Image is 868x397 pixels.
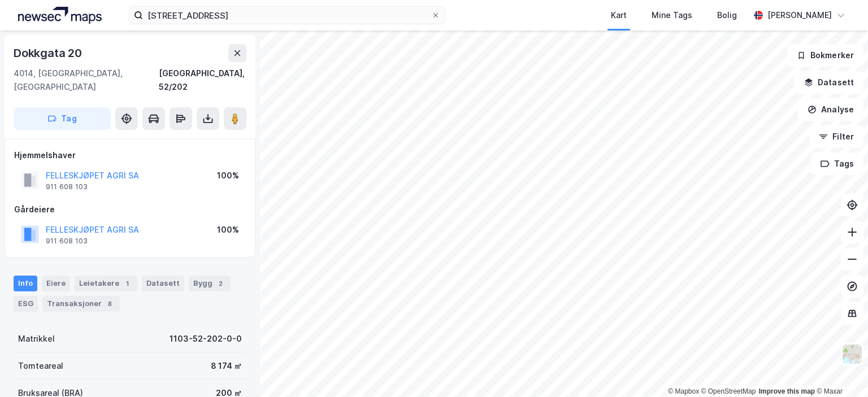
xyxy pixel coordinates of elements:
button: Bokmerker [787,44,863,67]
div: 100% [217,223,239,237]
div: 2 [215,278,226,289]
div: Tomteareal [18,359,63,373]
div: Bolig [717,8,737,22]
a: Improve this map [759,387,815,395]
button: Tags [811,152,863,175]
div: ESG [14,296,38,312]
div: 8 [104,298,115,309]
button: Analyse [798,98,863,121]
div: [PERSON_NAME] [767,8,832,22]
div: Mine Tags [652,8,692,22]
div: 911 608 103 [46,237,88,246]
div: 911 608 103 [46,182,88,191]
div: Kart [611,8,627,22]
a: OpenStreetMap [701,387,756,395]
div: Matrikkel [18,332,55,346]
button: Filter [809,125,863,148]
div: Datasett [142,276,184,291]
div: Gårdeiere [14,203,246,216]
div: Hjemmelshaver [14,149,246,162]
button: Datasett [795,71,863,94]
div: 100% [217,169,239,182]
div: Info [14,276,37,291]
div: [GEOGRAPHIC_DATA], 52/202 [159,67,246,94]
div: 8 174 ㎡ [211,359,242,373]
div: Dokkgata 20 [14,44,84,62]
iframe: Chat Widget [811,343,868,397]
div: Bygg [189,276,231,291]
div: 1103-52-202-0-0 [170,332,242,346]
div: Eiere [42,276,70,291]
img: logo.a4113a55bc3d86da70a041830d287a7e.svg [18,7,102,24]
div: Transaksjoner [42,296,120,312]
button: Tag [14,107,111,130]
div: 4014, [GEOGRAPHIC_DATA], [GEOGRAPHIC_DATA] [14,67,159,94]
a: Mapbox [668,387,699,395]
div: Leietakere [75,276,137,291]
input: Søk på adresse, matrikkel, gårdeiere, leietakere eller personer [143,7,431,24]
div: 1 [121,278,133,289]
